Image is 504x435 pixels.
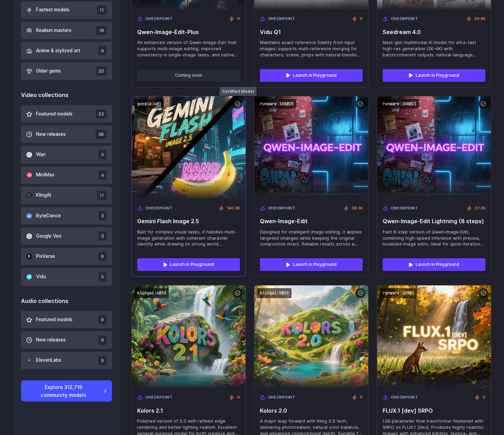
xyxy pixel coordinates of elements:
span: 9 [98,46,107,55]
code: runware:109@1 [380,288,417,298]
span: Vidu [36,273,46,281]
button: ElevenLabs 9 [21,352,112,369]
span: Google Veo [36,232,62,240]
span: 0 [483,394,485,401]
span: An enhanced version of Qwen-Image-Edit that supports multi-image editing, improved consistency in... [137,40,240,58]
span: Checkpoint [391,394,418,401]
span: 3 [98,211,107,220]
span: 36 [96,130,107,139]
code: runware:108@21 [380,99,419,109]
a: Launch in Playground [260,258,363,271]
span: Checkpoint [145,205,173,211]
a: Explore 312,719 community models [21,380,112,402]
span: Qwen‑Image‑Edit [260,218,363,225]
span: Realism masters [36,27,72,34]
span: Older gems [36,67,61,75]
span: Designed for intelligent image editing, it applies targeted changes while keeping the original co... [260,229,363,248]
a: Launch in Playground [383,258,485,271]
span: New releases [36,336,66,344]
span: FLUX.1 [dev] SRPO [383,407,485,414]
span: 11 [97,6,107,15]
span: Seedream 4.0 [383,29,485,35]
button: KlingAI 11 [21,187,112,204]
span: Checkpoint [391,16,418,22]
span: 3 [98,231,107,241]
img: Qwen‑Image‑Edit Lightning (8 steps) [377,96,491,200]
a: Launch in Playground [260,69,363,81]
span: Checkpoint [391,205,418,211]
button: Anime & stylized art 9 [21,42,112,59]
span: 11 [97,191,107,200]
span: 6 [98,252,107,261]
span: 9 [98,315,107,324]
div: Video collections [21,91,112,100]
span: 5 [99,272,107,281]
code: google:4@1 [134,99,164,109]
span: Fastest models [36,6,69,14]
span: Vidu Q1 [260,29,363,35]
span: 0 [360,394,363,401]
span: Checkpoint [268,394,296,401]
img: Kolors 2.1 [132,285,245,389]
span: 0 [237,16,240,22]
span: 4 [98,171,107,180]
span: 39.2K [352,205,363,211]
button: New releases 9 [21,331,112,349]
span: Next-gen multimodal AI model for ultra-fast high-res generation (2K–4K) with batch/coherent outpu... [383,40,485,58]
img: FLUX.1 [dev] SRPO [377,285,491,389]
span: MiniMax [36,171,54,179]
a: Launch in Playground [383,69,485,81]
button: Older gems 20 [21,62,112,80]
button: Wan 4 [21,146,112,163]
span: Anime & stylized art [36,47,80,55]
span: Qwen‑Image‑Edit Lightning (8 steps) [383,218,485,225]
span: Kolors 2.1 [137,407,240,414]
span: Built for complex visual tasks, it handles multi-image generation with coherent character identit... [137,229,240,248]
span: 18 [96,26,107,35]
button: Fastest models 11 [21,1,112,19]
span: Gemini Flash Image 2.5 [137,218,240,225]
button: New releases 36 [21,126,112,143]
span: PixVerse [36,253,55,260]
code: klingai:4@10 [134,288,169,298]
span: Checkpoint [145,394,173,401]
span: Checkpoint [145,16,173,22]
span: 140.3K [227,205,240,211]
button: Featured models 23 [21,105,112,123]
button: Featured models 9 [21,311,112,328]
span: 9 [98,335,107,345]
span: 4 [98,150,107,159]
span: Featured models [36,316,73,324]
span: New releases [36,131,66,138]
span: 0 [360,16,363,22]
span: ElevenLabs [36,357,61,364]
a: Launch in Playground [137,258,240,271]
span: Featured models [36,110,73,118]
button: Google Veo 3 [21,227,112,245]
button: Coming soon [137,69,240,81]
button: MiniMax 4 [21,166,112,184]
span: 30.8K [474,16,485,22]
span: 0 [237,394,240,401]
code: runware:108@20 [257,99,296,109]
img: Kolors 2.0 [254,285,368,389]
span: Maintains exact reference fidelity from input images; supports multi‑reference merging for charac... [260,40,363,58]
img: Gemini Flash Image 2.5 [126,91,251,205]
span: Checkpoint [268,205,296,211]
span: 20 [96,66,107,76]
div: Audio collections [21,297,112,306]
span: Fast 8-step version of Qwen‑Image‑Edit, combining high-speed inference with precise, localized im... [383,229,485,248]
span: Qwen-Image-Edit-Plus [137,29,240,35]
button: Vidu 5 [21,268,112,285]
span: Checkpoint [268,16,296,22]
span: Kolors 2.0 [260,407,363,414]
button: Realism masters 18 [21,22,112,39]
code: klingai:5@10 [257,288,292,298]
span: ByteDance [36,212,61,220]
img: Qwen‑Image‑Edit [254,96,368,200]
span: KlingAI [36,192,51,199]
span: 27.3K [475,205,485,211]
button: PixVerse 6 [21,248,112,265]
span: 23 [96,109,107,119]
span: Wan [36,151,46,159]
